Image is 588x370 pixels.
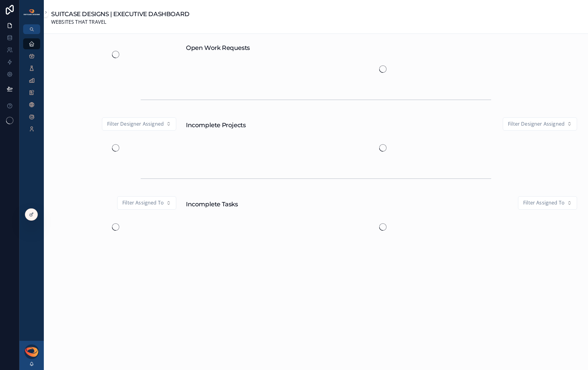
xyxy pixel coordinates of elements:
[186,44,250,52] h1: Open Work Requests
[508,120,565,128] span: Filter Designer Assigned
[503,117,577,131] button: Select Button
[122,199,164,207] span: Filter Assigned To
[117,196,176,210] button: Select Button
[518,196,577,210] button: Select Button
[51,18,190,26] span: WEBSITES THAT TRAVEL
[186,121,246,129] h1: Incomplete Projects
[186,200,238,208] h1: Incomplete Tasks
[19,34,44,142] div: scrollable content
[523,199,565,207] span: Filter Assigned To
[23,9,40,16] img: App logo
[102,117,176,131] button: Select Button
[107,120,164,128] span: Filter Designer Assigned
[51,10,190,18] h1: SUITCASE DESIGNS | EXECUTIVE DASHBOARD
